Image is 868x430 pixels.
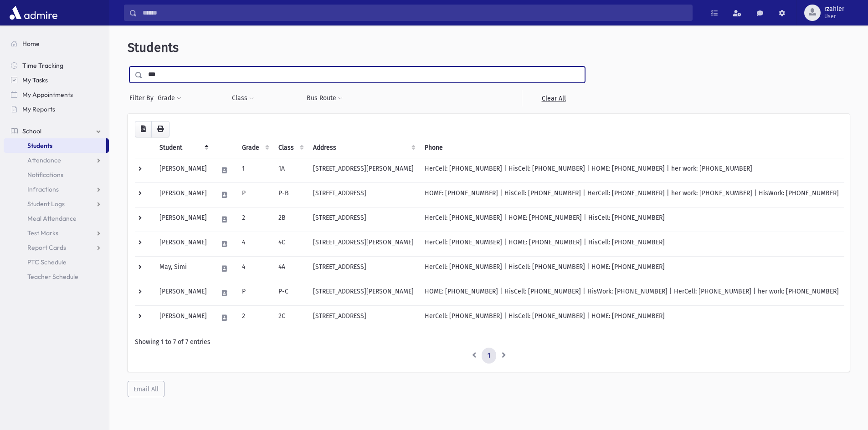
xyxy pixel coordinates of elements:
td: [STREET_ADDRESS] [308,182,419,207]
td: 4C [273,232,308,256]
td: May, Simi [154,256,212,281]
a: Infractions [4,182,109,197]
span: Attendance [27,156,61,164]
td: HerCell: [PHONE_NUMBER] | HOME: [PHONE_NUMBER] | HisCell: [PHONE_NUMBER] [419,232,844,256]
td: HerCell: [PHONE_NUMBER] | HisCell: [PHONE_NUMBER] | HOME: [PHONE_NUMBER] [419,256,844,281]
td: [PERSON_NAME] [154,305,212,330]
span: My Tasks [22,76,48,84]
a: Meal Attendance [4,211,109,226]
span: rzahler [824,5,844,13]
a: School [4,124,109,138]
span: Filter By [129,93,157,103]
td: [STREET_ADDRESS] [308,256,419,281]
a: My Reports [4,102,109,116]
span: Teacher Schedule [27,273,78,281]
td: [STREET_ADDRESS][PERSON_NAME] [308,281,419,305]
a: Student Logs [4,197,109,211]
td: HerCell: [PHONE_NUMBER] | HisCell: [PHONE_NUMBER] | HOME: [PHONE_NUMBER] | her work: [PHONE_NUMBER] [419,158,844,182]
button: Bus Route [306,90,343,106]
td: P-C [273,281,308,305]
button: Email All [128,381,164,397]
span: Infractions [27,185,59,193]
img: AdmirePro [7,4,60,22]
td: P-B [273,182,308,207]
span: User [824,13,844,20]
span: Notifications [27,171,63,179]
td: [PERSON_NAME] [154,158,212,182]
td: [PERSON_NAME] [154,281,212,305]
span: PTC Schedule [27,258,67,266]
td: 1A [273,158,308,182]
button: Print [151,121,169,137]
td: 4A [273,256,308,281]
button: Class [231,90,254,106]
a: My Tasks [4,73,109,87]
a: Students [4,138,106,153]
td: P [236,281,273,305]
td: HerCell: [PHONE_NUMBER] | HisCell: [PHONE_NUMBER] | HOME: [PHONE_NUMBER] [419,305,844,330]
button: CSV [135,121,152,137]
td: 2C [273,305,308,330]
td: 2 [236,305,273,330]
td: 4 [236,232,273,256]
div: Showing 1 to 7 of 7 entries [135,337,842,347]
th: Student: activate to sort column descending [154,137,212,158]
th: Class: activate to sort column ascending [273,137,308,158]
a: Attendance [4,153,109,167]
td: [STREET_ADDRESS] [308,305,419,330]
td: [STREET_ADDRESS][PERSON_NAME] [308,158,419,182]
td: 1 [236,158,273,182]
th: Address: activate to sort column ascending [308,137,419,158]
span: Student Logs [27,200,65,208]
a: PTC Schedule [4,255,109,269]
a: Report Cards [4,240,109,255]
td: [PERSON_NAME] [154,232,212,256]
span: Home [22,40,40,48]
span: Time Tracking [22,61,63,70]
td: 2 [236,207,273,232]
span: School [22,127,41,135]
td: [PERSON_NAME] [154,182,212,207]
a: Home [4,36,109,51]
a: Teacher Schedule [4,269,109,284]
td: [PERSON_NAME] [154,207,212,232]
a: Test Marks [4,226,109,240]
td: HerCell: [PHONE_NUMBER] | HOME: [PHONE_NUMBER] | HisCell: [PHONE_NUMBER] [419,207,844,232]
a: My Appointments [4,87,109,102]
td: P [236,182,273,207]
th: Phone [419,137,844,158]
td: [STREET_ADDRESS][PERSON_NAME] [308,232,419,256]
span: My Appointments [22,91,73,99]
a: 1 [482,348,496,364]
span: My Reports [22,105,55,113]
input: Search [137,5,692,21]
th: Grade: activate to sort column ascending [236,137,273,158]
a: Clear All [522,90,585,106]
span: Meal Attendance [27,214,77,223]
td: HOME: [PHONE_NUMBER] | HisCell: [PHONE_NUMBER] | HerCell: [PHONE_NUMBER] | her work: [PHONE_NUMBE... [419,182,844,207]
td: HOME: [PHONE_NUMBER] | HisCell: [PHONE_NUMBER] | HisWork: [PHONE_NUMBER] | HerCell: [PHONE_NUMBER... [419,281,844,305]
span: Test Marks [27,229,58,237]
span: Report Cards [27,243,66,252]
button: Grade [157,90,182,106]
td: 2B [273,207,308,232]
a: Notifications [4,167,109,182]
a: Time Tracking [4,58,109,73]
td: [STREET_ADDRESS] [308,207,419,232]
td: 4 [236,256,273,281]
span: Students [128,40,179,55]
span: Students [27,142,52,150]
